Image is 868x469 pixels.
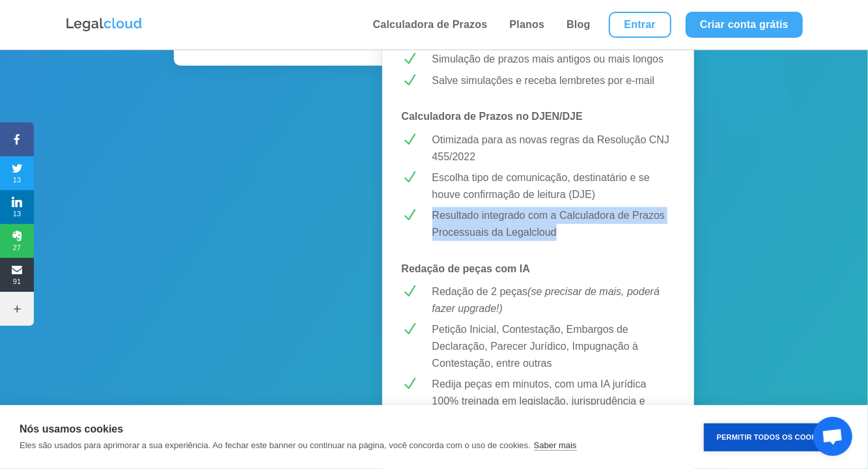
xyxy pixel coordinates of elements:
[432,286,660,314] em: (se precisar de mais, poderá fazer upgrade!)
[65,16,143,33] img: Logo da Legalcloud
[402,169,418,186] span: N
[432,51,675,68] p: Simulação de prazos mais antigos ou mais longos
[402,132,418,148] span: N
[402,283,418,300] span: N
[534,440,577,451] a: Saber mais
[432,169,675,203] p: Escolha tipo de comunicação, destinatário e se houve confirmação de leitura (DJE)
[704,423,842,451] button: Permitir Todos os Cookies
[402,321,418,337] span: N
[402,263,530,274] strong: Redação de peças com IA
[402,111,583,122] strong: Calculadora de Prazos no DJEN/DJE
[20,440,531,450] p: Eles são usados para aprimorar a sua experiência. Ao fechar este banner ou continuar na página, v...
[686,12,803,38] a: Criar conta grátis
[432,132,675,165] p: Otimizada para as novas regras da Resolução CNJ 455/2022
[432,321,675,371] p: Petição Inicial, Contestação, Embargos de Declaração, Parecer Jurídico, Impugnação à Contestação,...
[432,283,675,317] p: Redação de 2 peças
[432,376,675,426] p: Redija peças em minutos, com uma IA jurídica 100% treinada em legislação, jurisprudência e doutri...
[402,207,418,223] span: N
[813,417,852,456] a: Bate-papo aberto
[402,376,418,392] span: N
[402,51,418,67] span: N
[20,423,123,434] strong: Nós usamos cookies
[432,72,675,89] p: Salve simulações e receba lembretes por e-mail
[402,72,418,89] span: N
[432,207,675,240] div: Resultado integrado com a Calculadora de Prazos Processuais da Legalcloud
[609,12,671,38] a: Entrar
